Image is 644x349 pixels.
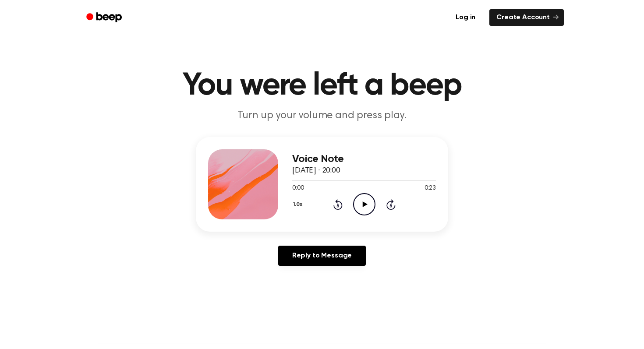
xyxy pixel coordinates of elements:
a: Create Account [489,9,564,26]
span: [DATE] · 20:00 [292,167,340,175]
span: 0:23 [425,184,436,193]
h1: You were left a beep [98,70,546,102]
span: 0:00 [292,184,304,193]
a: Beep [80,9,130,26]
button: 1.0x [292,197,305,212]
a: Reply to Message [278,246,366,266]
p: Turn up your volume and press play. [154,109,490,123]
h3: Voice Note [292,153,436,165]
a: Log in [447,7,484,28]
